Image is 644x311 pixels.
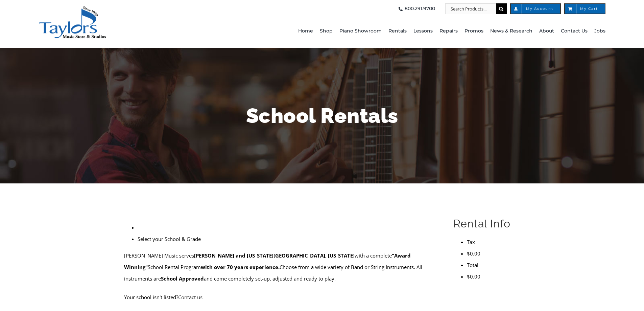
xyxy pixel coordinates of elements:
a: Repairs [439,14,458,48]
h2: Rental Info [453,217,520,231]
span: Lessons [413,26,433,37]
li: $0.00 [467,248,520,259]
span: Contact Us [561,26,588,37]
a: Promos [464,14,483,48]
a: Lessons [413,14,433,48]
a: My Account [510,3,561,14]
a: Home [298,14,313,48]
strong: School Approved [161,275,204,282]
li: Select your School & Grade [138,233,437,245]
a: Piano Showroom [339,14,382,48]
a: taylors-music-store-west-chester [39,5,106,12]
input: Search Products... [445,3,496,14]
a: Contact Us [561,14,588,48]
a: 800.291.9700 [397,3,435,14]
span: My Account [518,7,553,10]
li: $0.00 [467,271,520,282]
span: My Cart [572,7,598,10]
a: About [539,14,554,48]
span: News & Research [490,26,532,37]
span: Rentals [388,26,407,37]
p: [PERSON_NAME] Music serves with a complete School Rental Program Choose from a wide variety of Ba... [124,250,437,284]
p: Your school isn't listed? [124,291,437,303]
a: My Cart [564,3,605,14]
span: Promos [464,26,483,37]
span: Piano Showroom [339,26,382,37]
strong: with over 70 years experience. [201,264,280,270]
span: Jobs [594,26,605,37]
a: Shop [320,14,333,48]
h1: School Rentals [124,102,520,130]
a: Contact us [178,294,202,301]
span: About [539,26,554,37]
nav: Top Right [186,3,605,14]
a: News & Research [490,14,532,48]
span: 800.291.9700 [405,3,435,14]
strong: [PERSON_NAME] and [US_STATE][GEOGRAPHIC_DATA], [US_STATE] [194,252,355,259]
span: Shop [320,26,333,37]
input: Search [496,3,507,14]
a: Rentals [388,14,407,48]
li: Tax [467,236,520,248]
span: Repairs [439,26,458,37]
span: Home [298,26,313,37]
nav: Main Menu [186,14,605,48]
a: Jobs [594,14,605,48]
li: Total [467,259,520,271]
